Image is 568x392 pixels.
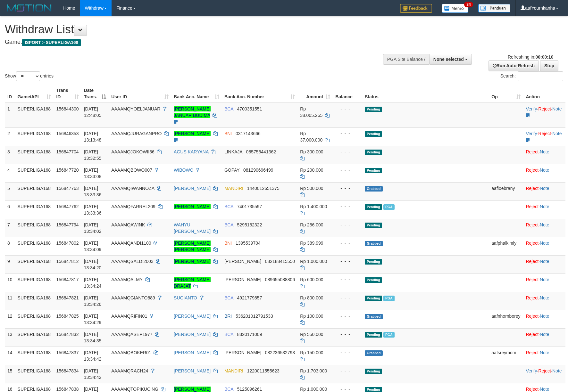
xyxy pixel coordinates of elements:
span: 34 [464,2,473,7]
a: Reject [526,259,539,264]
div: PGA Site Balance / [383,54,429,65]
a: Reject [526,295,539,300]
a: Note [540,204,549,209]
a: Verify [526,368,537,373]
span: Copy 5125096261 to clipboard [237,387,262,392]
span: Rp 500.000 [300,186,323,191]
span: [DATE] 13:34:42 [84,350,102,362]
span: [DATE] 13:34:02 [84,222,102,234]
td: aafphalkimly [489,237,523,255]
span: Grabbed [365,241,383,246]
span: BCA [224,295,233,300]
span: 156844300 [56,106,79,111]
span: BCA [224,332,233,337]
span: Grabbed [365,350,383,356]
th: Balance [333,85,362,103]
span: Copy 4700351551 to clipboard [237,106,262,111]
a: Reject [526,277,539,282]
td: SUPERLIGA168 [15,274,54,292]
label: Search: [500,71,563,81]
td: · · [523,127,565,146]
td: 9 [5,255,15,274]
span: Rp 600.000 [300,277,323,282]
td: · [523,292,565,310]
th: Trans ID: activate to sort column ascending [54,85,81,103]
span: [DATE] 13:34:26 [84,295,102,307]
a: Note [540,277,549,282]
span: Pending [365,296,382,301]
span: 156847834 [56,368,79,373]
h1: Withdraw List [5,23,372,36]
td: · [523,237,565,255]
a: [PERSON_NAME] [174,259,211,264]
td: SUPERLIGA168 [15,164,54,182]
div: - - - [335,185,360,192]
span: AAAAMQASEP1977 [111,332,152,337]
span: [DATE] 13:13:48 [84,131,102,143]
button: None selected [429,54,472,65]
span: Rp 256.000 [300,222,323,227]
span: Copy 082236532793 to clipboard [265,350,295,355]
span: Rp 37.000.000 [300,131,322,143]
td: SUPERLIGA168 [15,219,54,237]
span: Pending [365,223,382,228]
span: AAAAMQRIFIN01 [111,314,147,319]
a: Note [540,314,549,319]
td: SUPERLIGA168 [15,103,54,128]
div: - - - [335,295,360,301]
span: 156847838 [56,387,79,392]
span: BNI [224,131,232,136]
span: LINKAJA [224,149,242,154]
span: [DATE] 13:34:24 [84,277,102,289]
div: - - - [335,331,360,338]
span: Copy 085756441362 to clipboard [246,149,276,154]
img: Feedback.jpg [400,4,432,13]
td: 3 [5,146,15,164]
span: AAAAMQFARREL209 [111,204,155,209]
a: Reject [538,368,551,373]
span: AAAAMQBOWO007 [111,167,152,173]
a: Reject [526,350,539,355]
td: SUPERLIGA168 [15,292,54,310]
a: AGUS KARYANA [174,149,208,154]
a: Reject [526,387,539,392]
div: - - - [335,149,360,155]
span: Rp 100.000 [300,314,323,319]
span: 156847802 [56,241,79,246]
span: [PERSON_NAME] [224,259,261,264]
span: AAAAMQSALDI2003 [111,259,154,264]
a: Stop [540,60,558,71]
td: · [523,328,565,347]
span: Rp 1.000.000 [300,387,327,392]
img: Button%20Memo.svg [442,4,469,13]
a: Note [540,167,549,173]
span: Rp 38.005.265 [300,106,322,118]
span: AAAAMQBOKER01 [111,350,151,355]
a: WIBOWO [174,167,193,173]
a: [PERSON_NAME] [174,186,211,191]
td: SUPERLIGA168 [15,310,54,328]
th: Bank Acc. Number: activate to sort column ascending [222,85,297,103]
span: MANDIRI [224,368,243,373]
span: 156847794 [56,222,79,227]
h4: Game: [5,39,372,45]
a: [PERSON_NAME] JANUAR BUDIMA [174,106,211,118]
a: Reject [526,167,539,173]
td: SUPERLIGA168 [15,328,54,347]
td: 14 [5,347,15,365]
span: [DATE] 13:33:36 [84,204,102,216]
span: Copy 089655088806 to clipboard [265,277,295,282]
a: Note [540,350,549,355]
a: Note [540,222,549,227]
th: Op: activate to sort column ascending [489,85,523,103]
td: 4 [5,164,15,182]
span: Copy 5295162322 to clipboard [237,222,262,227]
a: Note [552,368,562,373]
td: aafnhornborey [489,310,523,328]
a: Reject [526,149,539,154]
td: aafsreymom [489,347,523,365]
span: AAAAMQIWANNOZA [111,186,154,191]
span: Pending [365,369,382,374]
span: Pending [365,277,382,283]
span: AAAAMQJURAGANPRO [111,131,162,136]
